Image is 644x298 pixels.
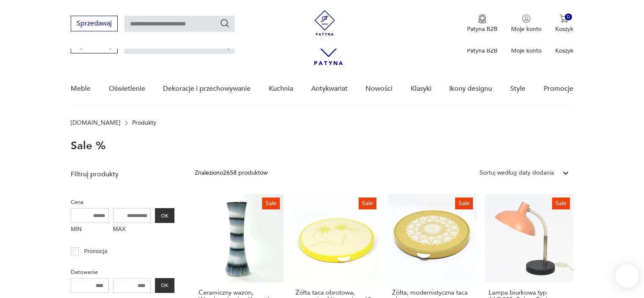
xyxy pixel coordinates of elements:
p: Koszyk [555,47,573,55]
button: Sprzedawaj [71,16,118,31]
a: Ikony designu [449,72,492,105]
button: Moje konto [511,14,542,33]
a: Antykwariat [311,72,348,105]
button: Szukaj [220,18,230,28]
img: Ikona medalu [478,14,486,24]
label: MIN [71,223,109,237]
h1: Sale % [71,140,106,152]
a: Klasyki [411,72,431,105]
p: Datowanie [71,267,174,277]
img: Ikona koszyka [560,14,568,23]
a: Sprzedawaj [71,21,118,27]
a: Style [510,72,525,105]
p: Moje konto [511,25,542,33]
button: OK [155,208,174,223]
a: Ikonka użytkownikaMoje konto [511,14,542,33]
a: Oświetlenie [109,72,145,105]
a: Nowości [365,72,392,105]
p: Promocja [84,247,108,256]
p: Cena [71,198,174,207]
img: Patyna - sklep z meblami i dekoracjami vintage [312,10,337,36]
p: Patyna B2B [467,47,498,55]
div: 0 [565,14,572,21]
button: 0Koszyk [555,14,573,33]
p: Produkty [132,120,156,126]
a: Kuchnia [269,72,293,105]
img: Ikonka użytkownika [522,14,531,23]
button: Patyna B2B [467,14,498,33]
label: MAX [113,223,151,237]
p: Patyna B2B [467,25,498,33]
p: Moje konto [511,47,542,55]
p: Koszyk [555,25,573,33]
iframe: Smartsupp widget button [615,264,639,288]
a: Promocje [544,72,573,105]
div: Sortuj według daty dodania [480,168,554,178]
div: Znaleziono 2658 produktów [195,168,268,178]
a: Sprzedawaj [71,43,118,49]
a: Meble [71,72,91,105]
p: Filtruj produkty [71,170,174,179]
a: [DOMAIN_NAME] [71,120,120,126]
button: OK [155,278,174,293]
a: Dekoracje i przechowywanie [163,72,251,105]
a: Ikona medaluPatyna B2B [467,14,498,33]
